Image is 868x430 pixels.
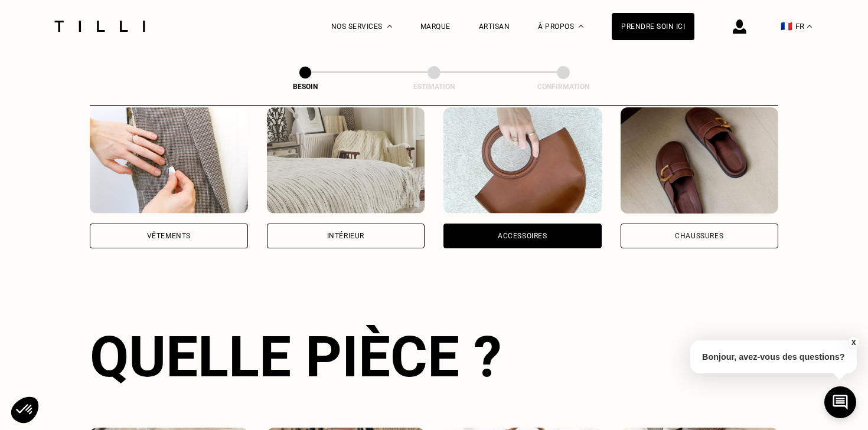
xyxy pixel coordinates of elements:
[504,83,622,91] div: Confirmation
[579,25,583,28] img: Menu déroulant à propos
[675,232,723,239] div: Chaussures
[375,83,493,91] div: Estimation
[50,21,149,32] img: Logo du service de couturière Tilli
[690,340,857,373] p: Bonjour, avez-vous des questions?
[807,25,812,28] img: menu déroulant
[733,19,746,34] img: icône connexion
[267,107,425,214] img: Intérieur
[90,324,778,390] div: Quelle pièce ?
[847,336,859,349] button: X
[420,22,451,31] a: Marque
[443,107,602,214] img: Accessoires
[327,232,364,239] div: Intérieur
[147,232,191,239] div: Vêtements
[246,83,364,91] div: Besoin
[90,107,248,214] img: Vêtements
[479,22,510,31] a: Artisan
[612,13,694,40] a: Prendre soin ici
[387,25,392,28] img: Menu déroulant
[621,107,779,214] img: Chaussures
[498,232,547,239] div: Accessoires
[781,21,792,32] span: 🇫🇷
